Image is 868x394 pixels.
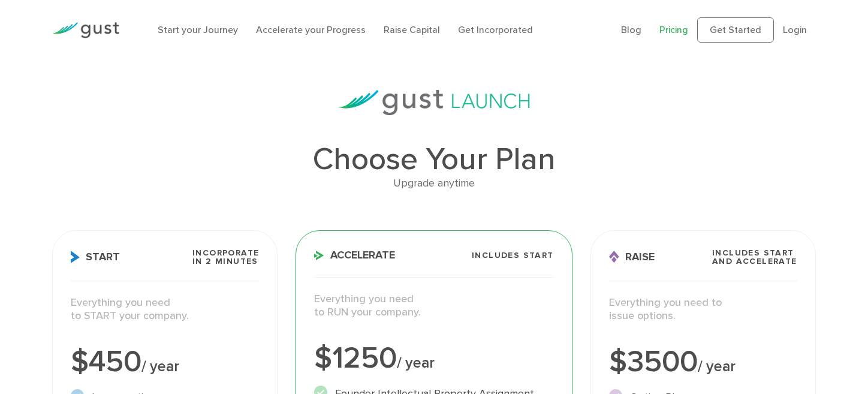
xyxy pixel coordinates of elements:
[384,24,440,35] a: Raise Capital
[314,251,324,260] img: Accelerate Icon
[314,250,395,261] span: Accelerate
[697,17,774,43] a: Get Started
[52,22,119,38] img: Gust Logo
[621,24,641,35] a: Blog
[609,251,655,263] span: Raise
[71,347,259,377] div: $450
[609,251,619,263] img: Raise Icon
[314,344,553,374] div: $1250
[71,251,80,263] img: Start Icon X2
[158,24,238,35] a: Start your Journey
[472,251,554,260] span: Includes START
[141,357,179,375] span: / year
[783,24,807,35] a: Login
[698,357,736,375] span: / year
[458,24,533,35] a: Get Incorporated
[659,24,688,35] a: Pricing
[192,249,259,266] span: Incorporate in 2 Minutes
[52,144,815,175] h1: Choose Your Plan
[609,347,797,377] div: $3500
[397,354,435,372] span: / year
[314,293,553,320] p: Everything you need to RUN your company.
[71,296,259,323] p: Everything you need to START your company.
[712,249,797,266] span: Includes START and ACCELERATE
[338,90,530,115] img: gust-launch-logos.svg
[256,24,366,35] a: Accelerate your Progress
[71,251,120,263] span: Start
[609,296,797,323] p: Everything you need to issue options.
[52,175,815,193] div: Upgrade anytime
